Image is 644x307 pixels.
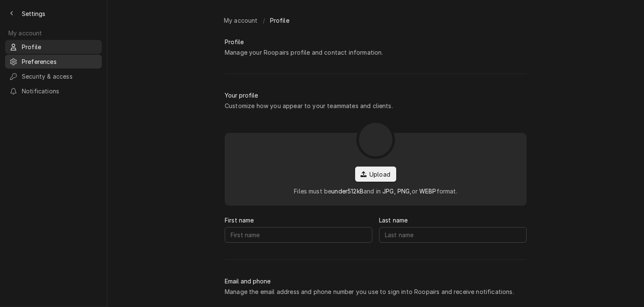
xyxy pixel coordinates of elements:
span: Upload [368,170,392,179]
label: First name [225,216,254,225]
a: Notifications [5,84,102,98]
span: WEBP [419,188,436,195]
div: Profile [225,37,244,46]
button: Back to previous page [5,7,18,20]
span: Preferences [22,57,98,66]
div: Manage the email address and phone number you use to sign into Roopairs and receive notifications. [225,287,514,296]
span: under 512 kB [331,188,364,195]
button: Upload [355,167,396,182]
a: Profile [267,13,293,27]
div: Manage your Roopairs profile and contact information. [225,48,383,57]
a: Security & access [5,69,102,83]
span: JPG, PNG, [382,188,411,195]
input: First name [225,227,372,243]
span: / [263,16,265,25]
span: Profile [22,42,98,51]
input: Last name [379,227,527,243]
a: Profile [5,40,102,54]
label: Last name [379,216,408,225]
span: Profile [270,16,289,25]
span: Settings [22,9,45,18]
div: Customize how you appear to your teammates and clients. [225,101,393,110]
span: Notifications [22,87,98,95]
div: Email and phone [225,277,270,286]
div: Files must be and in or format. [294,187,457,196]
span: Security & access [22,72,98,81]
a: Preferences [5,55,102,69]
div: Your profile [225,91,258,100]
